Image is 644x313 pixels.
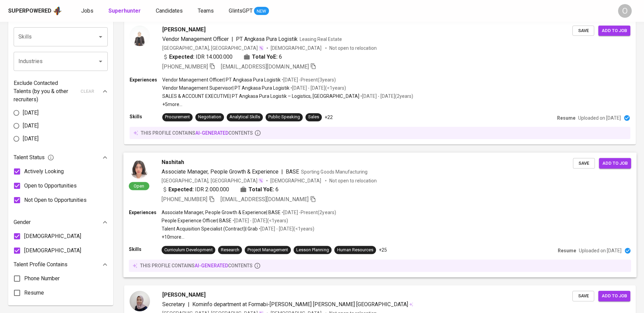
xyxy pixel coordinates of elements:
p: this profile contains contents [140,262,253,269]
span: [PHONE_NUMBER] [162,196,207,203]
span: [EMAIL_ADDRESS][DOMAIN_NAME] [221,196,309,203]
span: [PERSON_NAME] [162,291,206,299]
div: Curriculum Development [164,247,212,253]
b: Expected: [168,185,194,193]
div: Sales [308,114,319,120]
p: People Experience Officer | BASE [162,217,231,224]
span: Not Open to Opportunities [24,196,87,204]
p: • [DATE] - [DATE] ( <1 years ) [289,85,346,91]
p: Experiences [130,76,162,83]
span: Save [576,159,591,167]
span: Open to Opportunities [24,182,77,190]
img: magic_wand.svg [258,45,264,51]
div: Superpowered [8,7,51,15]
b: Total YoE: [249,185,274,193]
a: [PERSON_NAME]Vendor Management Officer|PT Angkasa Pura LogistikLeasing Real Estate[GEOGRAPHIC_DAT... [124,20,636,145]
p: +22 [325,114,333,121]
p: Experiences [129,209,162,216]
button: Open [96,57,105,66]
button: Add to job [599,158,631,168]
img: 2ba0bd61767f97cc89dae5553e35ac34.jpg [130,291,150,311]
span: GlintsGPT [229,8,253,14]
span: Save [576,27,591,35]
a: Superhunter [108,7,142,15]
span: Associate Manager, People Growth & Experience [162,168,279,175]
div: Public Speaking [268,114,300,120]
p: Gender [14,218,31,226]
p: Uploaded on [DATE] [578,115,621,121]
p: +25 [379,247,387,253]
span: Actively Looking [24,167,64,176]
div: Research [221,247,239,253]
span: 6 [279,53,282,61]
span: [DEMOGRAPHIC_DATA] [24,247,81,255]
span: [DEMOGRAPHIC_DATA] [270,177,322,184]
div: [GEOGRAPHIC_DATA], [GEOGRAPHIC_DATA] [162,177,264,184]
button: Save [573,158,595,168]
span: Sporting Goods Manufacturing [301,169,368,174]
span: BASE [286,168,299,175]
span: Save [576,292,591,300]
p: +10 more ... [162,234,336,240]
div: Exclude Contacted Talents (by you & other recruiters)clear [14,79,108,104]
span: PT Angkasa Pura Logistik [236,36,298,42]
span: Resume [24,289,44,297]
span: Add to job [602,292,627,300]
div: Analytical Skills [229,114,260,120]
b: Total YoE: [252,53,278,61]
div: Project Management [248,247,288,253]
img: 27a6d8c64d125c87d87d957fc9f3f067.jpg [130,26,150,46]
span: Open [131,183,147,189]
div: Talent Status [14,151,108,164]
p: Not open to relocation [329,177,377,184]
span: Secretary [162,301,185,308]
a: OpenNashitahAssociate Manager, People Growth & Experience|BASESporting Goods Manufacturing[GEOGRA... [124,153,636,277]
button: Save [572,26,594,36]
div: Procurement [165,114,190,120]
div: Human Resources [337,247,373,253]
p: this profile contains contents [141,130,253,136]
p: Uploaded on [DATE] [579,247,621,254]
b: Superhunter [108,8,141,14]
p: • [DATE] - Present ( 3 years ) [281,76,336,83]
span: [DATE] [23,109,39,117]
div: [GEOGRAPHIC_DATA], [GEOGRAPHIC_DATA] [162,45,264,51]
p: Resume [557,115,575,121]
p: Talent Profile Contains [14,260,68,269]
span: | [281,167,283,176]
p: Exclude Contacted Talents (by you & other recruiters) [14,79,76,104]
span: AI-generated [195,263,228,268]
p: • [DATE] - [DATE] ( <1 years ) [258,225,314,232]
img: app logo [53,6,62,16]
p: Skills [129,246,162,253]
a: GlintsGPT NEW [229,7,269,15]
p: SALES & ACCOUNT EXECUTIVE | PT Angkasa Pura Logistik – Logistics, [GEOGRAPHIC_DATA] [162,93,359,100]
span: Teams [198,8,214,14]
button: Save [572,291,594,301]
span: Add to job [602,159,628,167]
button: Add to job [598,291,630,301]
p: • [DATE] - [DATE] ( 2 years ) [359,93,413,100]
p: Not open to relocation [329,45,377,51]
span: Nashitah [162,158,184,166]
span: | [188,300,190,309]
span: Kominfo department at Formabi-[PERSON_NAME] [PERSON_NAME] [GEOGRAPHIC_DATA] [192,301,408,308]
span: Talent Status [14,153,54,162]
p: Resume [558,247,576,254]
p: Associate Manager, People Growth & Experience | BASE [162,209,281,216]
a: Jobs [81,7,95,15]
span: NEW [254,8,269,15]
span: AI-generated [195,130,228,136]
a: Teams [198,7,215,15]
span: [PHONE_NUMBER] [162,63,208,70]
button: Open [96,32,105,42]
span: Leasing Real Estate [300,36,342,42]
div: Lesson Planning [296,247,329,253]
span: [DEMOGRAPHIC_DATA] [271,45,323,51]
span: [DATE] [23,135,39,143]
div: IDR 14.000.000 [162,53,233,61]
p: • [DATE] - Present ( 2 years ) [281,209,336,216]
div: Gender [14,215,108,229]
button: Add to job [598,26,630,36]
span: [EMAIL_ADDRESS][DOMAIN_NAME] [221,63,309,70]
